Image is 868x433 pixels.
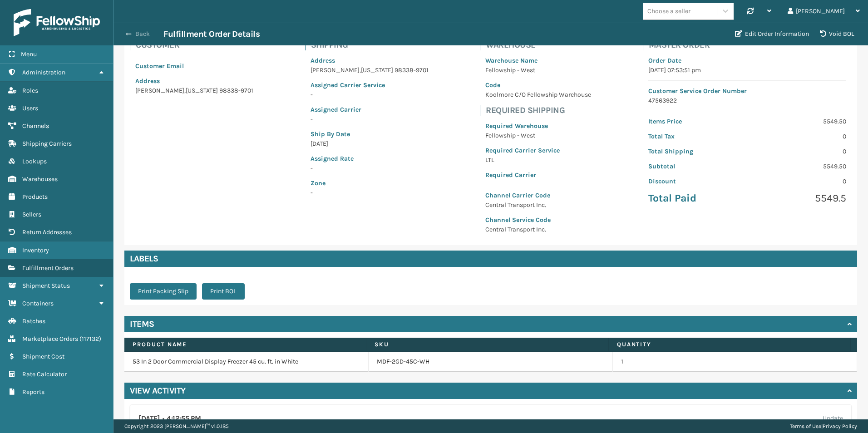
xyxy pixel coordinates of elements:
[648,96,846,105] p: 47563922
[820,30,826,37] i: VOIDBOL
[648,65,846,75] p: [DATE] 07:53:51 pm
[130,283,197,300] button: Print Packing Slip
[648,117,742,126] p: Items Price
[311,129,429,139] p: Ship By Date
[617,340,842,349] label: Quantity
[22,388,44,396] span: Reports
[790,419,857,433] div: |
[485,146,591,155] p: Required Carrier Service
[485,155,591,165] p: LTL
[485,215,591,225] p: Channel Service Code
[22,246,49,254] span: Inventory
[753,177,846,186] p: 0
[485,200,591,210] p: Central Transport Inc.
[124,419,229,433] p: Copyright 2023 [PERSON_NAME]™ v 1.0.185
[135,77,160,85] span: Address
[130,385,186,396] h4: View Activity
[485,65,591,75] p: Fellowship - West
[22,104,38,112] span: Users
[22,353,64,360] span: Shipment Cost
[648,177,742,186] p: Discount
[753,132,846,141] p: 0
[135,87,184,94] span: [PERSON_NAME]
[486,105,597,116] h4: Required Shipping
[485,170,591,180] p: Required Carrier
[124,352,369,372] td: 53 In 2 Door Commercial Display Freezer 45 cu. ft. in White
[311,154,429,163] p: Assigned Rate
[202,283,245,300] button: Print BOL
[130,319,154,330] h4: Items
[485,56,591,65] p: Warehouse Name
[22,140,72,148] span: Shipping Carriers
[648,162,742,171] p: Subtotal
[647,6,690,16] div: Choose a seller
[22,264,74,272] span: Fulfillment Orders
[823,413,843,424] label: Update
[311,105,429,114] p: Assigned Carrier
[753,147,846,156] p: 0
[735,30,742,37] i: Edit
[163,29,260,39] h3: Fulfillment Order Details
[311,57,335,64] span: Address
[814,25,860,43] button: Void BOL
[311,178,429,188] p: Zone
[485,131,591,140] p: Fellowship - West
[485,191,591,200] p: Channel Carrier Code
[485,80,591,90] p: Code
[311,163,429,173] p: -
[22,69,65,76] span: Administration
[22,87,38,94] span: Roles
[163,414,164,423] span: •
[648,192,742,205] p: Total Paid
[22,175,58,183] span: Warehouses
[22,122,49,130] span: Channels
[648,86,846,96] p: Customer Service Order Number
[823,423,857,429] a: Privacy Policy
[648,147,742,156] p: Total Shipping
[184,87,186,94] span: ,
[186,87,218,94] span: [US_STATE]
[22,157,47,165] span: Lookups
[377,357,429,366] a: MDF-2GD-45C-WH
[22,282,70,290] span: Shipment Status
[22,317,45,325] span: Batches
[22,211,41,218] span: Sellers
[753,192,846,205] p: 5549.5
[361,66,393,74] span: [US_STATE]
[395,66,429,74] span: 98338-9701
[375,340,600,349] label: SKU
[311,66,360,74] span: [PERSON_NAME]
[219,87,253,94] span: 98338-9701
[485,225,591,234] p: Central Transport Inc.
[648,56,846,65] p: Order Date
[753,117,846,126] p: 5549.50
[22,300,54,307] span: Containers
[79,335,101,343] span: ( 117132 )
[22,335,78,343] span: Marketplace Orders
[613,352,857,372] td: 1
[311,90,429,99] p: -
[311,114,429,124] p: -
[21,50,37,58] span: Menu
[122,30,163,38] button: Back
[730,25,814,43] button: Edit Order Information
[485,90,591,99] p: Koolmore C/O Fellowship Warehouse
[135,61,253,71] p: Customer Email
[753,162,846,171] p: 5549.50
[311,178,429,197] span: -
[138,413,201,424] h4: [DATE] 4:12:55 PM
[14,9,100,36] img: logo
[485,121,591,131] p: Required Warehouse
[648,132,742,141] p: Total Tax
[133,340,358,349] label: Product Name
[124,251,857,267] h4: Labels
[311,139,429,148] p: [DATE]
[22,193,48,201] span: Products
[360,66,361,74] span: ,
[22,228,72,236] span: Return Addresses
[22,370,67,378] span: Rate Calculator
[311,80,429,90] p: Assigned Carrier Service
[790,423,821,429] a: Terms of Use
